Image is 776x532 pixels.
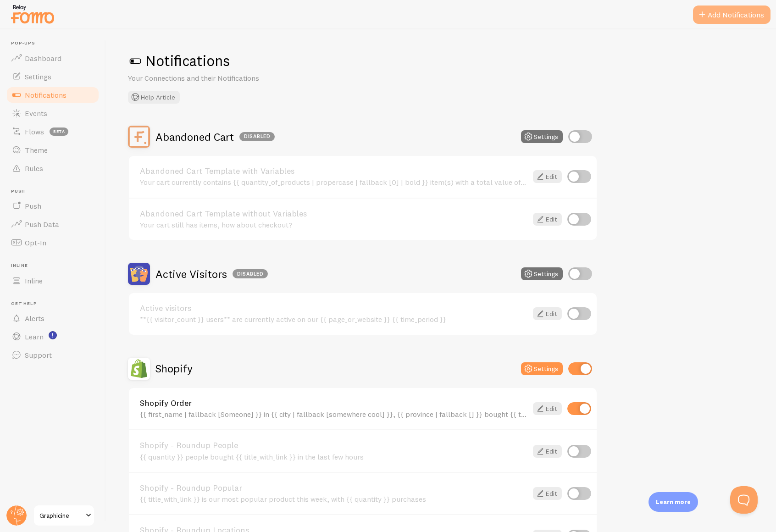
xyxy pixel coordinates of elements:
[25,332,44,341] span: Learn
[239,132,275,141] div: Disabled
[6,272,100,290] a: Inline
[521,362,563,375] button: Settings
[656,498,691,506] p: Learn more
[533,213,562,226] a: Edit
[140,167,527,175] a: Abandoned Cart Template with Variables
[6,309,100,327] a: Alerts
[155,361,193,376] h2: Shopify
[140,410,527,418] div: {{ first_name | fallback [Someone] }} in {{ city | fallback [somewhere cool] }}, {{ province | fa...
[6,159,100,177] a: Rules
[6,122,100,141] a: Flows beta
[10,2,55,26] img: fomo-relay-logo-orange.svg
[25,164,43,173] span: Rules
[533,487,562,500] a: Edit
[25,314,44,323] span: Alerts
[6,233,100,252] a: Opt-In
[128,91,180,104] button: Help Article
[6,215,100,233] a: Push Data
[128,263,150,285] img: Active Visitors
[533,445,562,458] a: Edit
[140,453,527,461] div: {{ quantity }} people bought {{ title_with_link }} in the last few hours
[25,90,67,100] span: Notifications
[128,358,150,380] img: Shopify
[11,40,100,46] span: Pop-ups
[6,67,100,86] a: Settings
[533,170,562,183] a: Edit
[6,197,100,215] a: Push
[6,86,100,104] a: Notifications
[140,441,527,449] a: Shopify - Roundup People
[25,238,46,247] span: Opt-In
[11,301,100,307] span: Get Help
[25,127,44,136] span: Flows
[140,399,527,407] a: Shopify Order
[533,307,562,320] a: Edit
[6,141,100,159] a: Theme
[25,220,59,229] span: Push Data
[11,188,100,194] span: Push
[140,178,527,186] div: Your cart currently contains {{ quantity_of_products | propercase | fallback [0] | bold }} item(s...
[521,130,563,143] button: Settings
[6,327,100,346] a: Learn
[155,267,268,281] h2: Active Visitors
[533,402,562,415] a: Edit
[11,263,100,269] span: Inline
[25,201,41,211] span: Push
[233,269,268,278] div: Disabled
[25,350,52,360] span: Support
[6,104,100,122] a: Events
[50,127,68,136] span: beta
[140,484,527,492] a: Shopify - Roundup Popular
[49,331,57,339] svg: <p>Watch New Feature Tutorials!</p>
[39,510,83,521] span: Graphicine
[140,210,527,218] a: Abandoned Cart Template without Variables
[140,304,527,312] a: Active visitors
[128,73,348,83] p: Your Connections and their Notifications
[25,109,47,118] span: Events
[155,130,275,144] h2: Abandoned Cart
[140,495,527,503] div: {{ title_with_link }} is our most popular product this week, with {{ quantity }} purchases
[128,126,150,148] img: Abandoned Cart
[140,315,527,323] div: **{{ visitor_count }} users** are currently active on our {{ page_or_website }} {{ time_period }}
[6,346,100,364] a: Support
[521,267,563,280] button: Settings
[25,54,61,63] span: Dashboard
[6,49,100,67] a: Dashboard
[649,492,698,512] div: Learn more
[25,72,51,81] span: Settings
[25,276,43,285] span: Inline
[128,51,754,70] h1: Notifications
[730,486,758,514] iframe: Help Scout Beacon - Open
[25,145,48,155] span: Theme
[140,221,527,229] div: Your cart still has items, how about checkout?
[33,504,95,526] a: Graphicine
